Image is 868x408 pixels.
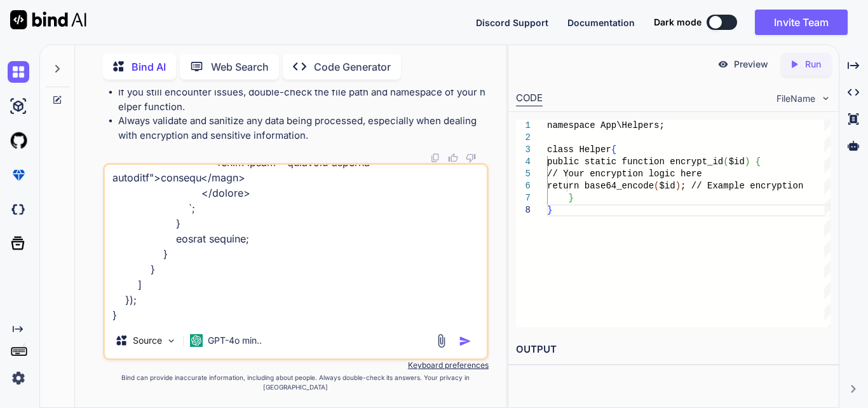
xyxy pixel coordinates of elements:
img: Bind AI [10,10,86,29]
span: $id [729,157,745,167]
span: Documentation [567,17,635,28]
img: settings [8,367,29,389]
span: ) [675,181,681,191]
p: Bind AI [132,59,166,74]
p: Code Generator [314,59,391,74]
p: Bind can provide inaccurate information, including about people. Always double-check its answers.... [103,373,489,392]
span: // Your encryption logic here [547,169,702,179]
span: { [611,144,616,155]
div: 4 [516,156,531,168]
button: Invite Team [755,10,848,35]
img: copy [430,153,440,163]
span: ) [745,157,750,167]
span: public static function encrypt_id [547,157,723,167]
img: premium [8,164,29,186]
textarea: //loremips dolor sitam co adipi el seddoe $('#temporinCididUntutLab').et('dolor', magnaali (enima... [105,165,487,323]
p: Web Search [211,59,269,74]
div: 1 [516,120,531,132]
li: Always validate and sanitize any data being processed, especially when dealing with encryption an... [118,114,486,143]
span: $id [659,181,675,191]
div: 6 [516,180,531,192]
div: 5 [516,168,531,180]
div: 2 [516,132,531,144]
div: CODE [516,91,543,106]
img: GPT-4o mini [190,334,203,347]
button: Discord Support [476,16,548,29]
span: } [569,193,574,203]
span: FileName [776,92,815,105]
p: Preview [734,58,768,71]
span: Discord Support [476,17,548,28]
img: Pick Models [166,335,177,346]
p: Keyboard preferences [103,360,489,370]
p: Run [805,58,821,71]
span: Dark mode [654,16,702,29]
span: namespace App\Helpers; [547,120,665,130]
p: Source [133,334,162,347]
span: return base64_encode [547,181,654,191]
p: GPT-4o min.. [208,334,262,347]
li: If you still encounter issues, double-check the file path and namespace of your helper function. [118,85,486,114]
div: 3 [516,144,531,156]
img: icon [459,335,471,348]
img: darkCloudIdeIcon [8,199,29,220]
img: githubLight [8,130,29,151]
span: { [756,157,761,167]
img: preview [717,59,729,70]
span: ; // Example encryption [681,181,803,191]
div: 7 [516,192,531,204]
span: } [547,205,552,215]
span: ( [723,157,728,167]
span: ( [654,181,659,191]
button: Documentation [567,16,635,29]
h2: OUTPUT [508,335,839,365]
div: 8 [516,204,531,216]
img: chat [8,61,29,83]
span: class Helper [547,144,611,155]
img: chevron down [820,93,831,104]
img: attachment [434,334,449,348]
img: dislike [466,153,476,163]
img: ai-studio [8,95,29,117]
img: like [448,153,458,163]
